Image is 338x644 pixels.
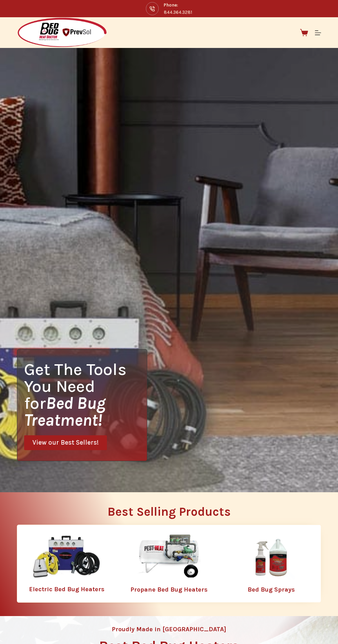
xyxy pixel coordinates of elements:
[248,586,295,593] a: Bed Bug Sprays
[17,17,107,48] img: Prevsol/Bed Bug Heat Doctor
[17,506,321,518] h2: Best Selling Products
[315,30,321,36] button: Menu
[29,585,105,593] a: Electric Bed Bug Heaters
[164,1,192,9] span: Phone:
[32,439,99,446] span: View our Best Sellers!
[24,393,106,430] i: Bed Bug Treatment!
[24,435,107,450] a: View our Best Sellers!
[164,10,192,15] a: 844.364.3281
[112,626,226,632] h4: Proudly Made in [GEOGRAPHIC_DATA]
[24,361,147,428] h1: Get The Tools You Need for
[130,586,208,593] a: Propane Bed Bug Heaters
